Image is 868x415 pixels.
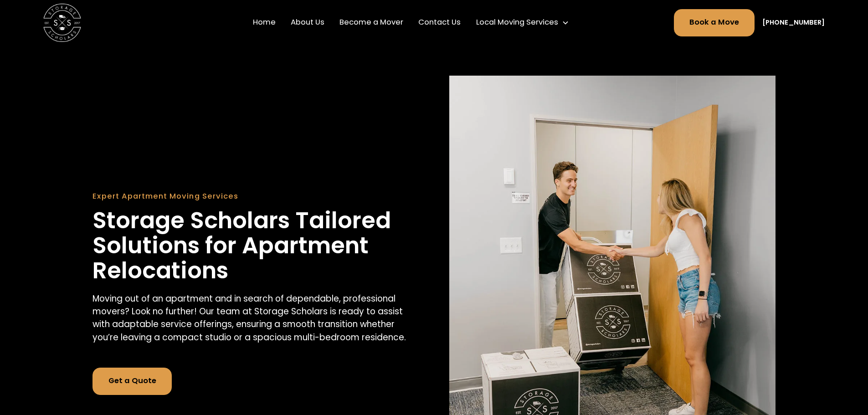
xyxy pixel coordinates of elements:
[287,10,329,36] a: About Us
[92,191,419,202] div: Expert Apartment Moving Services
[249,10,279,36] a: Home
[472,13,573,32] div: Local Moving Services
[92,368,172,395] a: Get a Quote
[674,9,755,36] a: Book a Move
[92,292,419,343] p: Moving out of an apartment and in search of dependable, professional movers? Look no further! Our...
[762,18,825,28] a: [PHONE_NUMBER]
[415,10,465,36] a: Contact Us
[92,208,419,283] h1: Storage Scholars Tailored Solutions for Apartment Relocations
[476,17,558,28] div: Local Moving Services
[336,10,407,36] a: Become a Mover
